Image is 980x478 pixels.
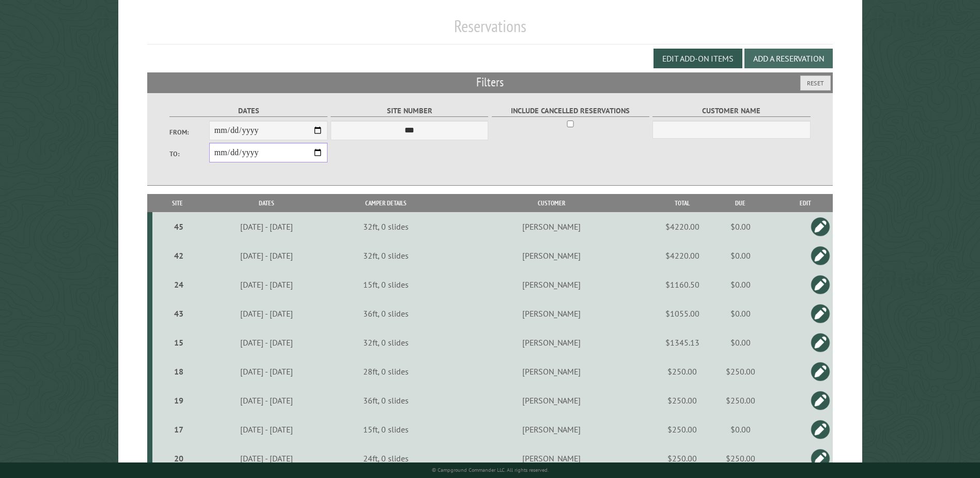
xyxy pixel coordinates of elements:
[169,149,209,159] label: To:
[442,194,662,212] th: Customer
[204,279,329,290] div: [DATE] - [DATE]
[152,194,202,212] th: Site
[204,424,329,435] div: [DATE] - [DATE]
[703,194,778,212] th: Due
[204,453,329,464] div: [DATE] - [DATE]
[157,337,200,348] div: 15
[662,299,703,328] td: $1055.00
[662,194,703,212] th: Total
[157,453,200,464] div: 20
[492,105,649,117] label: Include Cancelled Reservations
[169,127,209,137] label: From:
[330,415,442,444] td: 15ft, 0 slides
[662,270,703,299] td: $1160.50
[157,308,200,319] div: 43
[169,105,327,117] label: Dates
[703,241,778,270] td: $0.00
[703,386,778,415] td: $250.00
[330,357,442,386] td: 28ft, 0 slides
[147,16,832,44] h1: Reservations
[442,299,662,328] td: [PERSON_NAME]
[157,221,200,232] div: 45
[703,270,778,299] td: $0.00
[157,279,200,290] div: 24
[204,221,329,232] div: [DATE] - [DATE]
[654,49,742,68] button: Edit Add-on Items
[662,415,703,444] td: $250.00
[703,444,778,473] td: $250.00
[662,386,703,415] td: $250.00
[203,194,331,212] th: Dates
[330,444,442,473] td: 24ft, 0 slides
[703,415,778,444] td: $0.00
[744,49,833,68] button: Add a Reservation
[330,241,442,270] td: 32ft, 0 slides
[442,444,662,473] td: [PERSON_NAME]
[442,241,662,270] td: [PERSON_NAME]
[432,467,549,473] small: © Campground Commander LLC. All rights reserved.
[204,337,329,348] div: [DATE] - [DATE]
[662,444,703,473] td: $250.00
[157,250,200,261] div: 42
[703,328,778,357] td: $0.00
[330,386,442,415] td: 36ft, 0 slides
[331,105,488,117] label: Site Number
[330,270,442,299] td: 15ft, 0 slides
[442,270,662,299] td: [PERSON_NAME]
[147,72,832,92] h2: Filters
[204,395,329,406] div: [DATE] - [DATE]
[442,328,662,357] td: [PERSON_NAME]
[662,241,703,270] td: $4220.00
[703,299,778,328] td: $0.00
[442,415,662,444] td: [PERSON_NAME]
[204,366,329,377] div: [DATE] - [DATE]
[157,366,200,377] div: 18
[800,76,831,91] button: Reset
[652,105,810,117] label: Customer Name
[778,194,833,212] th: Edit
[662,212,703,241] td: $4220.00
[330,299,442,328] td: 36ft, 0 slides
[442,212,662,241] td: [PERSON_NAME]
[204,250,329,261] div: [DATE] - [DATE]
[157,395,200,406] div: 19
[330,328,442,357] td: 32ft, 0 slides
[662,357,703,386] td: $250.00
[204,308,329,319] div: [DATE] - [DATE]
[330,194,442,212] th: Camper Details
[442,386,662,415] td: [PERSON_NAME]
[442,357,662,386] td: [PERSON_NAME]
[157,424,200,435] div: 17
[703,357,778,386] td: $250.00
[330,212,442,241] td: 32ft, 0 slides
[662,328,703,357] td: $1345.13
[703,212,778,241] td: $0.00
